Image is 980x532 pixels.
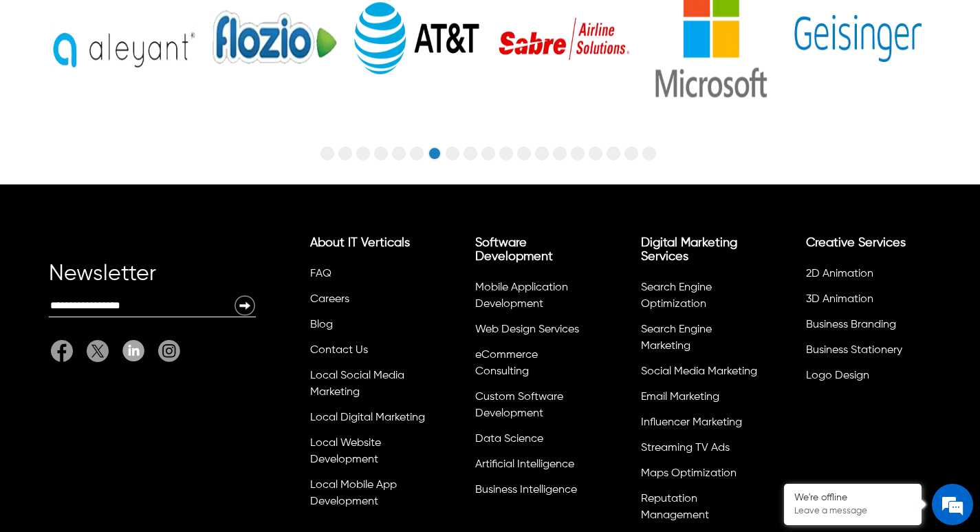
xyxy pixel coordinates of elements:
img: Facebook [51,340,73,362]
li: 2D Animation [804,264,924,289]
a: Facebook [51,340,80,362]
a: Business Branding [806,319,896,330]
img: It Verticals Instagram [158,340,180,362]
a: Social Media Marketing [641,366,757,377]
a: Logo Design [806,370,869,381]
div: Newsletter [49,267,256,295]
li: 3D Animation [804,289,924,315]
textarea: Type your message and click 'Submit' [7,376,262,424]
button: Go to slide 3 [356,147,370,160]
a: eCommerce Consulting [475,350,538,377]
a: Digital Marketing Services [641,237,737,263]
li: Business Branding [804,315,924,340]
a: Local Website Development [310,438,381,465]
button: Go to slide 15 [571,147,585,160]
li: Reputation Management [639,489,759,531]
li: Data Science [473,429,593,454]
button: Go to slide 6 [410,147,424,160]
a: Reputation Management [641,493,709,521]
a: Local Social Media Marketing [310,370,404,398]
p: Leave a message [794,506,911,517]
a: Contact Us [310,345,368,356]
button: Go to slide 12 [517,147,531,160]
button: Go to slide 1 [320,147,334,160]
a: Mobile Application Development [475,282,568,310]
a: 2D Animation [806,268,873,279]
li: Maps Optimization [639,463,759,489]
a: FAQ [310,268,331,279]
a: Data Science [475,434,543,445]
li: Email Marketing [639,387,759,412]
li: Social Media Marketing [639,361,759,387]
button: Go to slide 19 [642,147,656,160]
li: Influencer Marketing [639,412,759,438]
button: Go to slide 18 [624,147,638,160]
a: Blog [310,319,333,330]
button: Go to slide 16 [589,147,602,160]
li: Web Design Services [473,319,593,345]
li: Local Digital Marketing [308,407,428,433]
li: Blog [308,315,428,340]
a: Web Design Services [475,324,579,335]
a: About IT Verticals [310,237,410,249]
li: Local Mobile App Development [308,475,428,517]
button: Go to slide 10 [481,147,495,160]
a: Software Development [475,237,553,263]
li: FAQ [308,264,428,289]
button: Go to slide 14 [553,147,567,160]
li: Local Social Media Marketing [308,365,428,407]
em: Submit [202,424,250,443]
li: Business Stationery [804,340,924,365]
img: Newsletter Submit [234,295,256,317]
button: Go to slide 9 [464,147,477,160]
img: logo_Zg8I0qSkbAqR2WFHt3p6CTuqpyXMFPubPcD2OT02zFN43Cy9FUNNG3NEPhM_Q1qe_.png [23,83,58,90]
li: Search Engine Optimization [639,277,759,319]
a: Twitter [80,340,116,362]
a: Artificial Intelligence [475,459,574,470]
a: Influencer Marketing [641,417,742,428]
button: Go to slide 5 [392,147,406,160]
li: Logo Design [804,365,924,391]
button: Go to slide 7 [428,147,442,160]
li: Custom Software Development [473,387,593,429]
li: Careers [308,289,428,315]
a: Business Stationery [806,345,902,356]
a: 3D Animation [806,294,873,305]
button: Go to slide 13 [535,147,549,160]
a: Search Engine Marketing [641,324,712,352]
li: Search Engine Marketing [639,319,759,361]
img: salesiqlogo_leal7QplfZFryJ6FIlVepeu7OftD7mt8q6exU6-34PB8prfIgodN67KcxXM9Y7JQ_.png [95,361,105,370]
div: Leave a message [72,77,231,95]
a: Streaming TV Ads [641,443,730,454]
button: Go to slide 8 [446,147,459,160]
span: We are offline. Please leave us a message. [29,173,240,312]
a: Business Intelligence [475,485,577,496]
a: Careers [310,294,349,305]
img: Linkedin [122,340,144,361]
a: Local Digital Marketing [310,412,425,423]
li: Streaming TV Ads [639,438,759,463]
button: Go to slide 4 [374,147,388,160]
li: Mobile Application Development [473,277,593,319]
li: Business Intelligence [473,480,593,505]
em: Driven by SalesIQ [108,361,175,370]
a: It Verticals Instagram [151,340,180,362]
button: Go to slide 11 [499,147,513,160]
div: We're offline [794,492,911,504]
a: Email Marketing [641,392,719,403]
li: Local Website Development [308,433,428,475]
a: Linkedin [116,340,151,362]
button: Go to slide 2 [338,147,352,160]
a: Search Engine Optimization [641,282,712,310]
li: Artificial Intelligence [473,454,593,480]
a: Creative Services [806,237,906,249]
li: Contact Us [308,340,428,365]
a: Local Mobile App Development [310,480,397,507]
button: Go to slide 17 [607,147,620,160]
li: eCommerce Consulting [473,345,593,387]
a: Custom Software Development [475,392,563,419]
img: Twitter [87,340,109,362]
a: Maps Optimization [641,468,737,479]
div: Minimize live chat window [226,7,259,40]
